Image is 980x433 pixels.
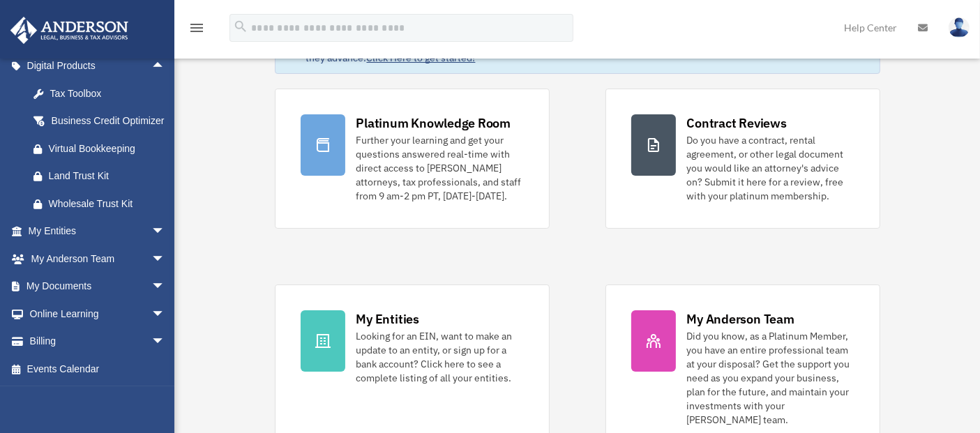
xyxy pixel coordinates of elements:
[151,300,179,328] span: arrow_drop_down
[949,17,970,38] img: User Pic
[356,133,524,203] div: Further your learning and get your questions answered real-time with direct access to [PERSON_NAM...
[10,52,186,80] a: Digital Productsarrow_drop_up
[188,20,205,36] i: menu
[151,218,179,246] span: arrow_drop_down
[49,85,169,102] div: Tax Toolbox
[20,162,186,190] a: Land Trust Kit
[10,328,186,356] a: Billingarrow_drop_down
[687,114,787,132] div: Contract Reviews
[687,329,854,427] div: Did you know, as a Platinum Member, you have an entire professional team at your disposal? Get th...
[10,218,186,245] a: My Entitiesarrow_drop_down
[275,89,550,229] a: Platinum Knowledge Room Further your learning and get your questions answered real-time with dire...
[356,310,419,328] div: My Entities
[605,89,880,229] a: Contract Reviews Do you have a contract, rental agreement, or other legal document you would like...
[10,355,186,383] a: Events Calendar
[367,52,476,64] a: Click Here to get started!
[20,79,186,107] a: Tax Toolbox
[49,140,169,158] div: Virtual Bookkeeping
[151,52,179,81] span: arrow_drop_up
[356,329,524,385] div: Looking for an EIN, want to make an update to an entity, or sign up for a bank account? Click her...
[151,245,179,273] span: arrow_drop_down
[151,273,179,301] span: arrow_drop_down
[49,195,169,213] div: Wholesale Trust Kit
[188,24,205,36] a: menu
[233,19,248,34] i: search
[687,133,854,203] div: Do you have a contract, rental agreement, or other legal document you would like an attorney's ad...
[6,17,133,44] img: Anderson Advisors Platinum Portal
[10,300,186,328] a: Online Learningarrow_drop_down
[20,190,186,218] a: Wholesale Trust Kit
[49,167,169,185] div: Land Trust Kit
[49,112,169,130] div: Business Credit Optimizer
[20,135,186,162] a: Virtual Bookkeeping
[10,273,186,301] a: My Documentsarrow_drop_down
[151,328,179,356] span: arrow_drop_down
[20,107,186,135] a: Business Credit Optimizer
[356,114,511,132] div: Platinum Knowledge Room
[687,310,794,328] div: My Anderson Team
[10,245,186,273] a: My Anderson Teamarrow_drop_down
